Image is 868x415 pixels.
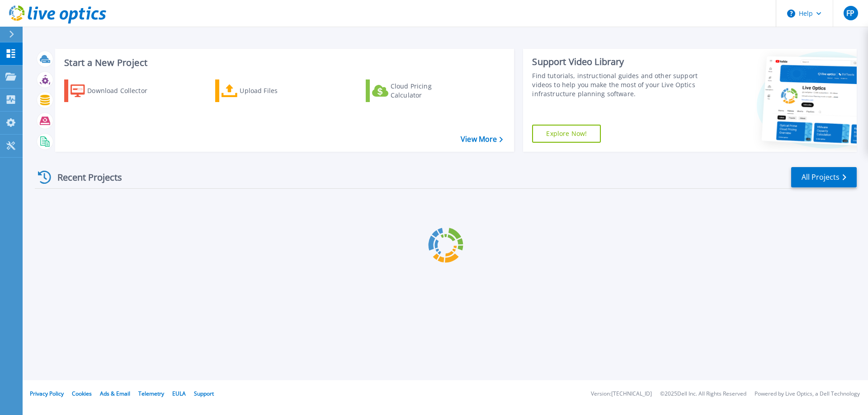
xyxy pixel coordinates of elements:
h3: Start a New Project [64,58,503,68]
a: Download Collector [64,79,165,102]
a: Cookies [72,390,92,397]
div: Recent Projects [35,166,134,188]
span: FP [846,9,854,17]
div: Download Collector [87,82,160,100]
div: Upload Files [240,82,312,100]
a: Explore Now! [532,125,601,143]
a: Support [194,390,214,397]
div: Find tutorials, instructional guides and other support videos to help you make the most of your L... [532,71,702,98]
a: All Projects [791,167,857,187]
li: © 2025 Dell Inc. All Rights Reserved [660,391,746,397]
li: Powered by Live Optics, a Dell Technology [755,391,860,397]
div: Support Video Library [532,56,702,68]
a: Telemetry [138,390,164,397]
a: Ads & Email [100,390,130,397]
a: Cloud Pricing Calculator [366,79,467,102]
a: Privacy Policy [30,390,64,397]
li: Version: [TECHNICAL_ID] [591,391,652,397]
div: Cloud Pricing Calculator [391,82,463,100]
a: EULA [172,390,186,397]
a: Upload Files [215,79,316,102]
a: View More [461,135,503,144]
